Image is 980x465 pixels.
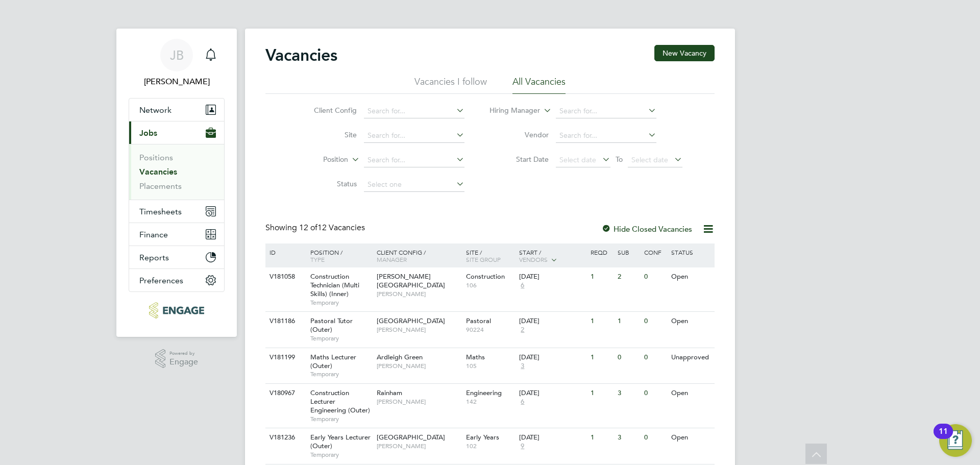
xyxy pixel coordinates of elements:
[129,246,224,268] button: Reports
[364,178,464,192] input: Select one
[129,144,224,200] div: Jobs
[466,388,502,397] span: Engineering
[519,255,548,263] span: Vendors
[588,428,615,447] div: 1
[519,389,585,398] div: [DATE]
[519,273,585,281] div: [DATE]
[519,433,585,442] div: [DATE]
[139,181,182,191] a: Placements
[267,428,303,447] div: V181236
[466,433,499,442] span: Early Years
[519,317,585,326] div: [DATE]
[466,281,514,289] span: 106
[669,348,713,367] div: Unapproved
[267,243,303,261] div: ID
[377,316,445,325] span: [GEOGRAPHIC_DATA]
[612,153,626,166] span: To
[519,326,526,334] span: 2
[139,253,169,262] span: Reports
[519,442,526,451] span: 9
[466,326,514,334] span: 90224
[559,155,596,164] span: Select date
[466,316,491,325] span: Pastoral
[481,106,540,116] label: Hiring Manager
[129,99,224,121] button: Network
[129,121,224,144] button: Jobs
[466,442,514,450] span: 102
[615,428,642,447] div: 3
[556,129,656,143] input: Search for...
[490,130,549,139] label: Vendor
[310,272,359,298] span: Construction Technician (Multi Skills) (Inner)
[377,326,461,334] span: [PERSON_NAME]
[298,179,357,188] label: Status
[588,243,615,261] div: Reqd
[139,230,168,239] span: Finance
[267,348,303,367] div: V181199
[556,104,656,118] input: Search for...
[364,129,464,143] input: Search for...
[310,433,371,450] span: Early Years Lecturer (Outer)
[310,451,372,459] span: Temporary
[377,388,402,397] span: Rainham
[139,167,177,177] a: Vacancies
[169,349,198,358] span: Powered by
[669,428,713,447] div: Open
[466,398,514,406] span: 142
[519,398,526,406] span: 6
[265,45,337,65] h2: Vacancies
[377,255,407,263] span: Manager
[310,388,370,414] span: Construction Lecturer Engineering (Outer)
[303,243,374,268] div: Position /
[129,76,225,88] span: Jack Baron
[642,384,668,403] div: 0
[155,349,199,369] a: Powered byEngage
[139,207,182,216] span: Timesheets
[310,415,372,423] span: Temporary
[377,290,461,298] span: [PERSON_NAME]
[519,281,526,290] span: 6
[588,348,615,367] div: 1
[463,243,517,268] div: Site /
[299,223,365,233] span: 12 Vacancies
[364,153,464,167] input: Search for...
[588,267,615,286] div: 1
[116,29,237,337] nav: Main navigation
[149,302,204,319] img: huntereducation-logo-retina.png
[139,276,183,285] span: Preferences
[654,45,715,61] button: New Vacancy
[669,384,713,403] div: Open
[298,130,357,139] label: Site
[519,353,585,362] div: [DATE]
[642,348,668,367] div: 0
[170,48,184,62] span: JB
[466,353,485,361] span: Maths
[265,223,367,233] div: Showing
[615,267,642,286] div: 2
[615,348,642,367] div: 0
[939,424,972,457] button: Open Resource Center, 11 new notifications
[310,334,372,342] span: Temporary
[267,384,303,403] div: V180967
[466,272,505,281] span: Construction
[642,267,668,286] div: 0
[310,353,356,370] span: Maths Lecturer (Outer)
[377,272,445,289] span: [PERSON_NAME][GEOGRAPHIC_DATA]
[169,358,198,366] span: Engage
[588,384,615,403] div: 1
[310,370,372,378] span: Temporary
[377,353,423,361] span: Ardleigh Green
[377,362,461,370] span: [PERSON_NAME]
[615,312,642,331] div: 1
[299,223,317,233] span: 12 of
[129,223,224,246] button: Finance
[129,302,225,319] a: Go to home page
[298,106,357,115] label: Client Config
[588,312,615,331] div: 1
[139,128,157,138] span: Jobs
[490,155,549,164] label: Start Date
[377,433,445,442] span: [GEOGRAPHIC_DATA]
[267,312,303,331] div: V181186
[310,316,353,334] span: Pastoral Tutor (Outer)
[517,243,588,269] div: Start /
